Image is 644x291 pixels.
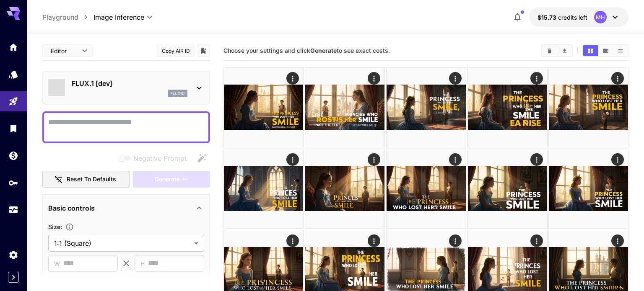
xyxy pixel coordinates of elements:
[549,149,628,228] img: Z
[8,123,18,134] div: Library
[367,72,380,85] div: Actions
[93,12,144,22] span: Image Inference
[62,223,77,231] button: Adjust the dimensions of the generated image by specifying its width and height in pixels, or sel...
[48,223,62,230] span: Size :
[8,42,18,52] div: Home
[367,234,380,247] div: Actions
[611,153,624,166] div: Actions
[541,44,573,57] div: Clear ImagesDownload All
[72,78,187,88] p: FLUX.1 [dev]
[140,259,145,268] span: H
[48,75,204,100] div: FLUX.1 [dev]flux1d
[613,45,628,56] button: Show images in list view
[8,96,18,107] div: Playground
[530,153,543,166] div: Actions
[51,46,77,55] span: Editor
[611,72,624,85] div: Actions
[583,45,598,56] button: Show images in grid view
[449,234,461,247] div: Actions
[468,68,547,147] img: 9k=
[54,259,60,268] span: W
[367,153,380,166] div: Actions
[530,72,543,85] div: Actions
[8,205,18,215] div: Usage
[8,272,19,283] button: Expand sidebar
[557,45,572,56] button: Download All
[305,149,384,228] img: 2Q==
[54,238,191,248] span: 1:1 (Square)
[538,14,558,21] span: $15.73
[48,203,95,213] p: Basic controls
[133,153,187,163] span: Negative Prompt
[594,11,607,23] div: MH
[305,68,384,147] img: Z
[8,250,18,260] div: Settings
[42,12,93,22] nav: breadcrumb
[117,153,193,163] span: Negative prompts are not compatible with the selected model.
[286,234,299,247] div: Actions
[611,234,624,247] div: Actions
[8,178,18,188] div: API Keys
[468,149,547,228] img: 9k=
[223,47,390,54] span: Choose your settings and click to see exact costs.
[286,72,299,85] div: Actions
[558,14,587,21] span: credits left
[530,234,543,247] div: Actions
[224,68,303,147] img: 2Q==
[48,198,204,218] div: Basic controls
[449,72,461,85] div: Actions
[42,171,130,188] button: Reset to defaults
[529,8,628,27] button: $15.73469MH
[549,68,628,147] img: 2Q==
[8,150,18,161] div: Wallet
[8,69,18,80] div: Models
[42,12,78,22] a: Playground
[582,44,628,57] div: Show images in grid viewShow images in video viewShow images in list view
[387,68,466,147] img: 2Q==
[538,13,587,22] div: $15.73469
[449,153,461,166] div: Actions
[598,45,613,56] button: Show images in video view
[310,47,337,54] b: Generate
[542,45,557,56] button: Clear Images
[286,153,299,166] div: Actions
[171,90,185,96] p: flux1d
[224,149,303,228] img: 2Q==
[387,149,466,228] img: Z
[200,46,207,56] button: Add to library
[157,45,195,57] button: Copy AIR ID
